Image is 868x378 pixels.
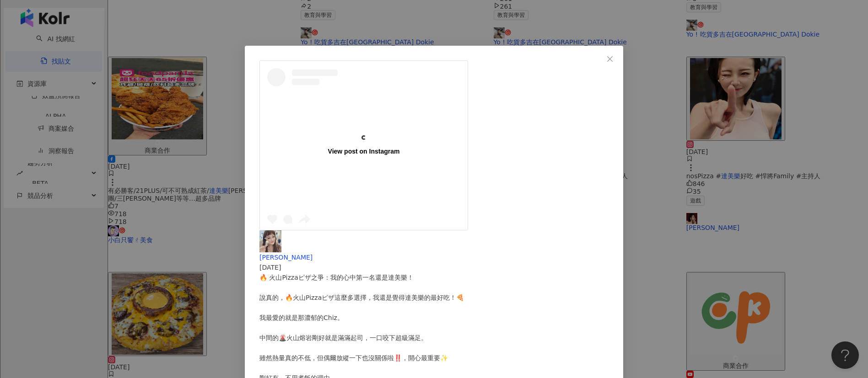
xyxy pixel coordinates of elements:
[259,230,609,261] a: KOL Avatar[PERSON_NAME]
[601,50,619,68] button: Close
[259,262,609,272] div: [DATE]
[260,61,468,230] a: View post on Instagram
[328,147,400,155] div: View post on Instagram
[259,230,281,252] img: KOL Avatar
[259,254,313,261] span: [PERSON_NAME]
[606,55,614,63] span: close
